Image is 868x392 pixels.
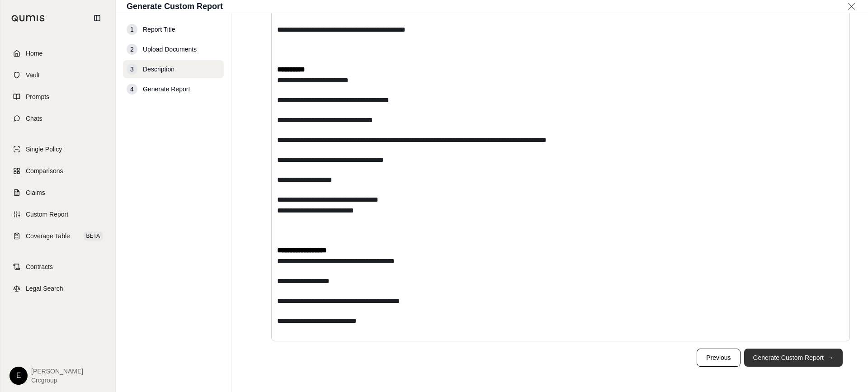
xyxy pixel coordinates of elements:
span: Upload Documents [143,45,197,54]
span: Report Title [143,25,175,34]
div: 2 [127,44,137,55]
span: Home [26,49,42,58]
a: Claims [6,183,110,203]
div: 1 [127,24,137,35]
span: Coverage Table [26,231,70,241]
a: Contracts [6,257,110,277]
span: Description [143,65,175,74]
span: Crcgroup [31,376,83,385]
span: → [827,353,834,362]
span: Legal Search [26,284,63,293]
button: Previous [697,349,740,367]
span: Custom Report [26,210,68,219]
span: BETA [84,231,103,241]
img: Qumis Logo [11,15,45,22]
span: Claims [26,188,45,197]
a: Custom Report [6,204,110,224]
a: Vault [6,65,110,85]
a: Prompts [6,87,110,107]
a: Comparisons [6,161,110,181]
span: Single Policy [26,145,62,154]
span: [PERSON_NAME] [31,367,83,376]
div: E [9,367,28,385]
span: Contracts [26,262,53,271]
a: Chats [6,109,110,128]
a: Single Policy [6,139,110,159]
span: Prompts [26,92,49,101]
button: Collapse sidebar [90,11,104,25]
button: Generate Custom Report→ [744,349,843,367]
div: 3 [127,64,137,75]
div: 4 [127,84,137,94]
span: Chats [26,114,42,123]
span: Comparisons [26,166,63,175]
span: Vault [26,71,40,80]
a: Coverage TableBETA [6,226,110,246]
a: Home [6,43,110,63]
span: Generate Report [143,85,190,94]
a: Legal Search [6,279,110,298]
